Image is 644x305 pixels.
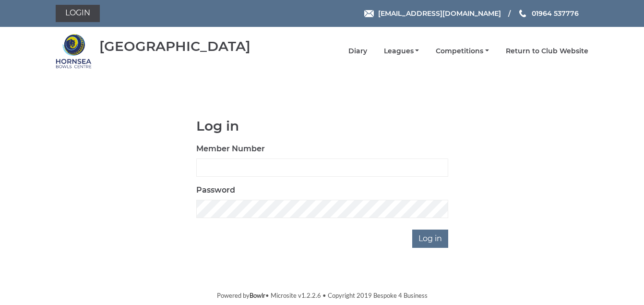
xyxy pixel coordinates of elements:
[506,47,588,56] a: Return to Club Website
[250,292,265,299] a: Bowlr
[348,47,367,56] a: Diary
[436,47,489,56] a: Competitions
[196,119,448,134] h1: Log in
[217,292,428,299] span: Powered by • Microsite v1.2.2.6 • Copyright 2019 Bespoke 4 Business
[519,10,526,17] img: Phone us
[196,143,265,155] label: Member Number
[378,9,501,18] span: [EMAIL_ADDRESS][DOMAIN_NAME]
[518,8,579,19] a: Phone us 01964 537776
[56,5,100,22] a: Login
[364,8,501,19] a: Email [EMAIL_ADDRESS][DOMAIN_NAME]
[384,47,419,56] a: Leagues
[412,230,448,248] input: Log in
[56,33,92,69] img: Hornsea Bowls Centre
[532,9,579,18] span: 01964 537776
[99,39,250,54] div: [GEOGRAPHIC_DATA]
[364,10,374,17] img: Email
[196,184,235,196] label: Password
